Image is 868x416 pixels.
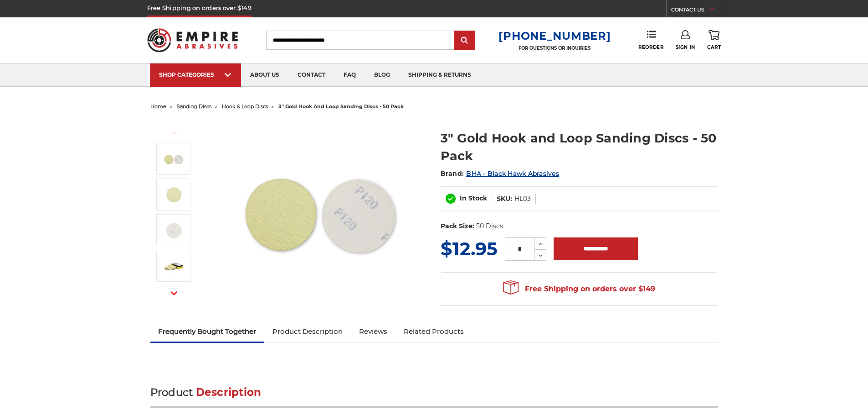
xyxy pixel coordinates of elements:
[707,30,721,50] a: Cart
[150,321,265,342] a: Frequently Bought Together
[351,321,395,342] a: Reviews
[150,386,193,399] span: Product
[441,221,474,231] dt: Pack Size:
[177,103,211,110] a: sanding discs
[460,194,487,202] span: In Stock
[399,63,480,87] a: shipping & returns
[147,22,238,58] img: Empire Abrasives
[264,321,351,342] a: Product Description
[514,194,531,204] dd: HL03
[498,29,611,42] a: [PHONE_NUMBER]
[441,169,464,178] span: Brand:
[334,63,365,87] a: faq
[162,147,185,170] img: 3 inch gold hook and loop sanding discs
[676,44,695,50] span: Sign In
[222,103,268,110] a: hook & loop discs
[162,219,185,242] img: velcro backed 3 inch sanding disc
[163,284,185,303] button: Next
[638,44,663,50] span: Reorder
[497,194,512,204] dt: SKU:
[162,183,185,206] img: premium 3" sanding disc with hook and loop backing
[441,237,498,260] span: $12.95
[441,129,718,165] h1: 3" Gold Hook and Loop Sanding Discs - 50 Pack
[456,32,474,50] input: Submit
[476,221,503,231] dd: 50 Discs
[196,386,262,399] span: Description
[162,254,185,277] img: 50 pack of 3 inch hook and loop sanding discs gold
[228,120,411,302] img: 3 inch gold hook and loop sanding discs
[365,63,399,87] a: blog
[241,63,288,87] a: about us
[638,30,663,50] a: Reorder
[278,103,404,110] span: 3" gold hook and loop sanding discs - 50 pack
[707,44,721,50] span: Cart
[150,103,166,110] a: home
[159,71,232,78] div: SHOP CATEGORIES
[503,280,655,298] span: Free Shipping on orders over $149
[288,63,334,87] a: contact
[671,5,721,17] a: CONTACT US
[163,123,185,143] button: Previous
[466,169,559,178] a: BHA - Black Hawk Abrasives
[395,321,472,342] a: Related Products
[498,45,611,51] p: FOR QUESTIONS OR INQUIRIES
